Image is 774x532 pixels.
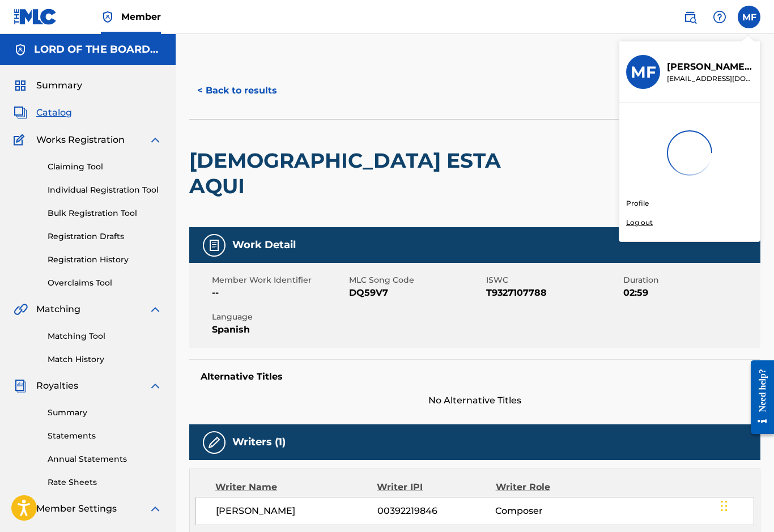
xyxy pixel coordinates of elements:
[14,106,27,120] img: Catalog
[623,286,758,300] span: 02:59
[377,504,496,518] span: 00392219846
[708,6,731,28] div: Help
[232,239,296,252] h5: Work Detail
[623,274,758,286] span: Duration
[148,379,162,393] img: expand
[679,6,701,28] a: Public Search
[48,231,162,242] a: Registration Drafts
[189,148,532,199] h2: [DEMOGRAPHIC_DATA] ESTA AQUI
[14,133,28,147] img: Works Registration
[713,10,726,24] img: help
[738,6,760,28] div: User Menu
[189,394,760,407] span: No Alternative Titles
[683,10,697,24] img: search
[14,79,27,92] img: Summary
[36,79,82,92] span: Summary
[48,184,162,196] a: Individual Registration Tool
[48,354,162,365] a: Match History
[207,239,221,252] img: Work Detail
[626,198,649,208] a: Profile
[207,436,221,449] img: Writers
[48,476,162,488] a: Rate Sheets
[349,274,483,286] span: MLC Song Code
[36,133,125,147] span: Works Registration
[148,133,162,147] img: expand
[48,430,162,442] a: Statements
[626,218,653,228] p: Log out
[36,303,80,316] span: Matching
[101,10,114,24] img: Top Rightsholder
[189,76,285,105] button: < Back to results
[349,286,483,300] span: DQ59V7
[48,407,162,419] a: Summary
[36,502,117,516] span: Member Settings
[14,303,28,316] img: Matching
[742,11,756,24] span: MF
[34,43,162,56] h5: LORD OF THE BOARDS MUSIC PUBLISHING
[495,504,603,518] span: Composer
[14,79,82,92] a: SummarySummary
[216,504,377,518] span: [PERSON_NAME]
[48,453,162,465] a: Annual Statements
[742,351,774,444] iframe: Resource Center
[667,60,753,74] p: Michael Fuentes
[36,106,72,120] span: Catalog
[48,254,162,266] a: Registration History
[667,74,753,84] p: services@metropoliscc.com
[14,379,27,393] img: Royalties
[148,303,162,316] img: expand
[721,489,728,523] div: Drag
[14,8,57,25] img: MLC Logo
[48,277,162,289] a: Overclaims Tool
[121,10,161,23] span: Member
[14,43,27,57] img: Accounts
[496,480,603,494] div: Writer Role
[215,480,377,494] div: Writer Name
[212,323,346,337] span: Spanish
[657,121,721,185] img: preloader
[717,478,774,532] iframe: Chat Widget
[48,330,162,342] a: Matching Tool
[14,106,72,120] a: CatalogCatalog
[486,274,620,286] span: ISWC
[486,286,620,300] span: T9327107788
[201,371,749,382] h5: Alternative Titles
[36,379,78,393] span: Royalties
[232,436,286,449] h5: Writers (1)
[148,502,162,516] img: expand
[377,480,495,494] div: Writer IPI
[48,207,162,219] a: Bulk Registration Tool
[631,62,656,82] h3: MF
[212,311,346,323] span: Language
[212,274,346,286] span: Member Work Identifier
[48,161,162,173] a: Claiming Tool
[212,286,346,300] span: --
